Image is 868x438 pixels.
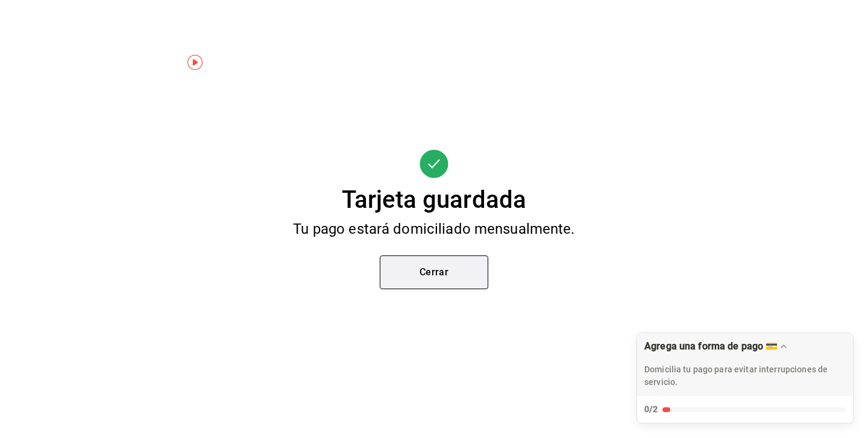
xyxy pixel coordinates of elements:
[637,333,853,396] div: Drag to move checklist
[637,333,853,423] button: Expand Checklist
[342,188,526,212] div: Tarjeta guardada
[637,333,854,424] div: Agrega una forma de pago 💳
[187,55,203,70] img: Tooltip marker
[644,403,658,416] div: 0/2
[380,255,488,289] button: Cerrar
[644,340,778,352] div: Agrega una forma de pago 💳
[266,222,602,236] div: Tu pago estará domiciliado mensualmente.
[644,363,846,389] p: Domicilia tu pago para evitar interrupciones de servicio.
